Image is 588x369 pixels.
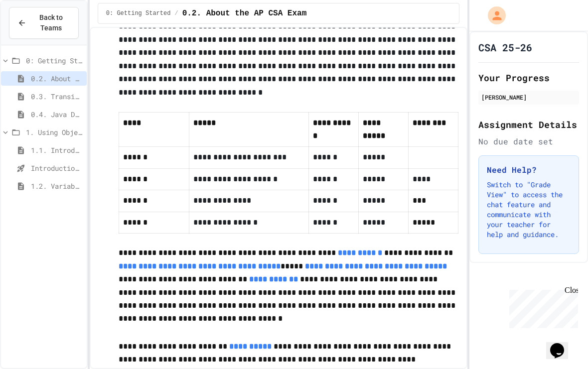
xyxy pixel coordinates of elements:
span: 1.2. Variables and Data Types [31,181,83,191]
h1: CSA 25-26 [478,40,532,54]
span: 1. Using Objects and Methods [26,127,83,137]
button: Back to Teams [9,7,79,39]
span: 0.2. About the AP CSA Exam [31,73,83,84]
div: My Account [477,4,508,27]
span: 0.2. About the AP CSA Exam [182,7,307,19]
span: 0: Getting Started [106,9,171,17]
div: Chat with us now!Close [4,4,69,63]
iframe: chat widget [505,286,578,328]
h2: Your Progress [478,71,579,85]
h3: Need Help? [487,164,571,176]
span: Back to Teams [32,12,70,33]
span: Introduction to Algorithms, Programming, and Compilers [31,163,83,173]
span: 0: Getting Started [26,55,83,66]
p: Switch to "Grade View" to access the chat feature and communicate with your teacher for help and ... [487,180,571,240]
span: 1.1. Introduction to Algorithms, Programming, and Compilers [31,145,83,155]
iframe: chat widget [546,329,578,359]
span: 0.4. Java Development Environments [31,109,83,120]
h2: Assignment Details [478,118,579,131]
span: 0.3. Transitioning from AP CSP to AP CSA [31,91,83,102]
div: No due date set [478,135,579,147]
div: [PERSON_NAME] [481,93,576,102]
span: / [174,9,178,17]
